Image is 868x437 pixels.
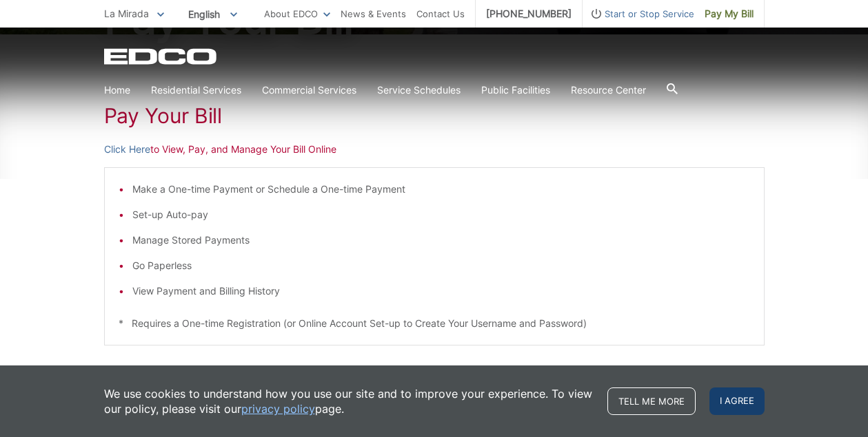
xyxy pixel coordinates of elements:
[151,83,241,98] a: Residential Services
[341,6,406,21] a: News & Events
[416,6,465,21] a: Contact Us
[104,8,149,19] span: La Mirada
[132,284,750,299] li: View Payment and Billing History
[104,103,765,128] h1: Pay Your Bill
[119,316,750,331] p: * Requires a One-time Registration (or Online Account Set-up to Create Your Username and Password)
[104,142,765,157] p: to View, Pay, and Manage Your Bill Online
[705,6,754,21] span: Pay My Bill
[571,83,646,98] a: Resource Center
[262,83,356,98] a: Commercial Services
[104,142,150,157] a: Click Here
[132,233,750,248] li: Manage Stored Payments
[264,6,330,21] a: About EDCO
[104,83,130,98] a: Home
[104,48,219,65] a: EDCD logo. Return to the homepage.
[132,182,750,197] li: Make a One-time Payment or Schedule a One-time Payment
[481,83,550,98] a: Public Facilities
[178,3,248,25] span: English
[607,387,696,415] a: Tell me more
[104,386,594,416] p: We use cookies to understand how you use our site and to improve your experience. To view our pol...
[132,258,750,273] li: Go Paperless
[132,207,750,222] li: Set-up Auto-pay
[709,387,765,415] span: I agree
[241,401,315,416] a: privacy policy
[377,83,461,98] a: Service Schedules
